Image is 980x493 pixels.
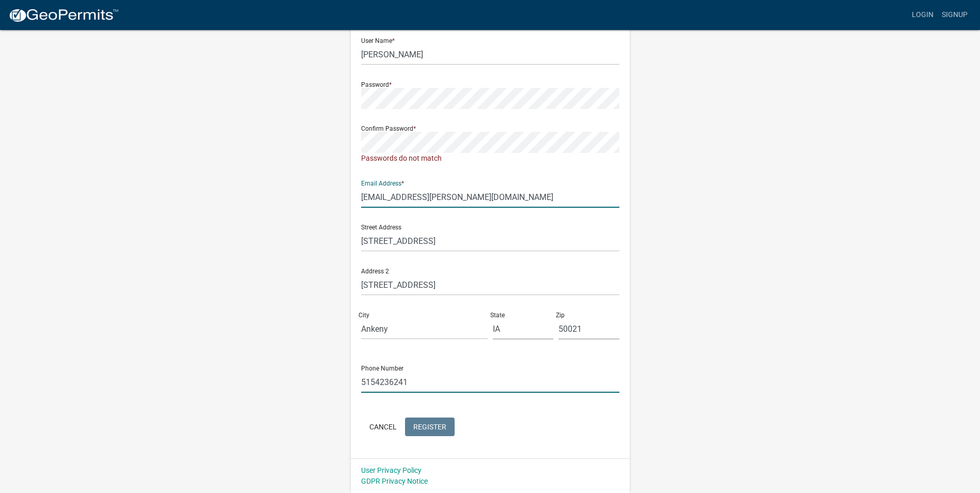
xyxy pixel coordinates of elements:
a: Signup [938,5,972,25]
button: Cancel [361,418,405,436]
a: Login [908,5,938,25]
span: Register [413,422,446,430]
div: Passwords do not match [361,153,619,164]
button: Register [405,418,455,436]
a: User Privacy Policy [361,466,422,474]
a: GDPR Privacy Notice [361,477,428,485]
